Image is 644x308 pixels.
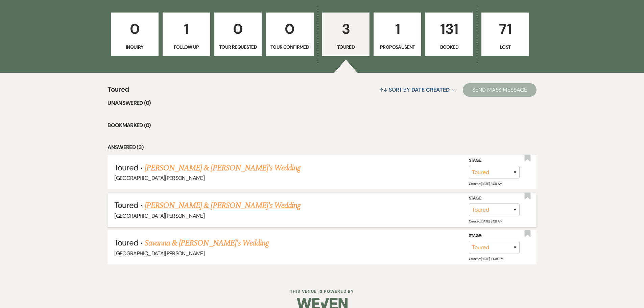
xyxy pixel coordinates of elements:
span: [GEOGRAPHIC_DATA][PERSON_NAME] [114,212,205,219]
p: Toured [327,43,365,51]
a: [PERSON_NAME] & [PERSON_NAME]'s Wedding [145,162,301,174]
p: Lost [486,43,525,51]
a: 1Follow Up [163,13,210,56]
p: 3 [327,18,365,40]
label: Stage: [469,232,520,240]
span: Toured [114,237,138,248]
a: 0Inquiry [111,13,159,56]
a: 131Booked [425,13,473,56]
p: 1 [167,18,206,40]
span: [GEOGRAPHIC_DATA][PERSON_NAME] [114,174,205,182]
span: Created: [DATE] 10:38 AM [469,257,503,261]
a: [PERSON_NAME] & [PERSON_NAME]'s Wedding [145,199,301,212]
p: 131 [430,18,469,40]
p: 0 [270,18,309,40]
button: Send Mass Message [463,83,536,97]
p: Follow Up [167,43,206,51]
span: ↑↓ [379,86,387,93]
li: Unanswered (0) [108,99,536,108]
a: 0Tour Requested [214,13,262,56]
p: 0 [115,18,154,40]
p: Booked [430,43,469,51]
p: Inquiry [115,43,154,51]
a: 0Tour Confirmed [266,13,314,56]
span: Toured [108,84,129,99]
a: 1Proposal Sent [374,13,421,56]
label: Stage: [469,195,520,202]
p: 71 [486,18,525,40]
span: Date Created [411,86,450,93]
li: Bookmarked (0) [108,121,536,130]
span: Created: [DATE] 8:08 AM [469,219,502,223]
p: 1 [378,18,417,40]
p: Tour Requested [219,43,258,51]
span: [GEOGRAPHIC_DATA][PERSON_NAME] [114,250,205,257]
span: Toured [114,200,138,210]
p: 0 [219,18,258,40]
label: Stage: [469,157,520,164]
span: Created: [DATE] 8:09 AM [469,182,502,186]
p: Proposal Sent [378,43,417,51]
button: Sort By Date Created [377,81,458,99]
p: Tour Confirmed [270,43,309,51]
a: Savanna & [PERSON_NAME]'s Wedding [145,237,269,249]
a: 71Lost [481,13,529,56]
li: Answered (3) [108,143,536,152]
span: Toured [114,162,138,173]
a: 3Toured [322,13,370,56]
